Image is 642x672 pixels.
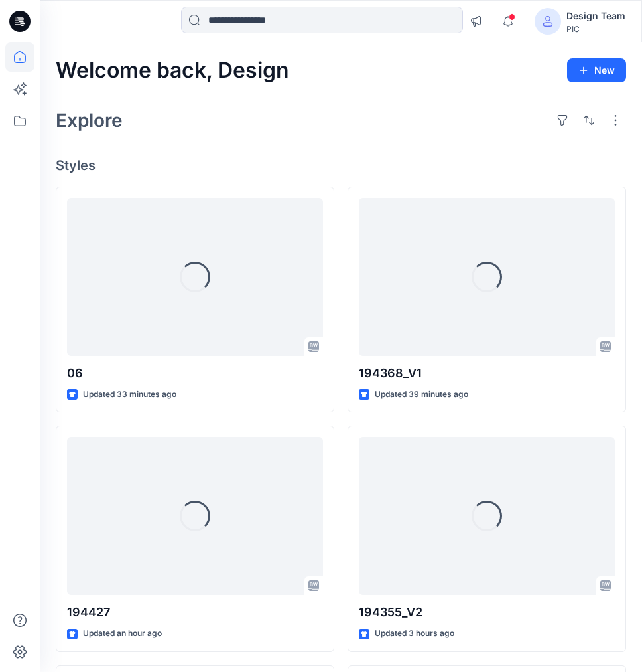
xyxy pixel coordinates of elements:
h2: Welcome back, Design [56,58,289,83]
p: Updated an hour ago [83,627,162,641]
p: Updated 33 minutes ago [83,388,176,402]
h2: Explore [56,110,123,131]
p: 06 [67,364,323,382]
p: Updated 3 hours ago [375,627,454,641]
div: Design Team [566,8,625,24]
p: Updated 39 minutes ago [375,388,468,402]
p: 194355_V2 [359,603,615,622]
svg: avatar [543,16,553,27]
p: 194368_V1 [359,364,615,382]
button: New [567,58,626,82]
p: 194427 [67,603,323,622]
h4: Styles [56,157,626,173]
div: PIC [566,24,625,34]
